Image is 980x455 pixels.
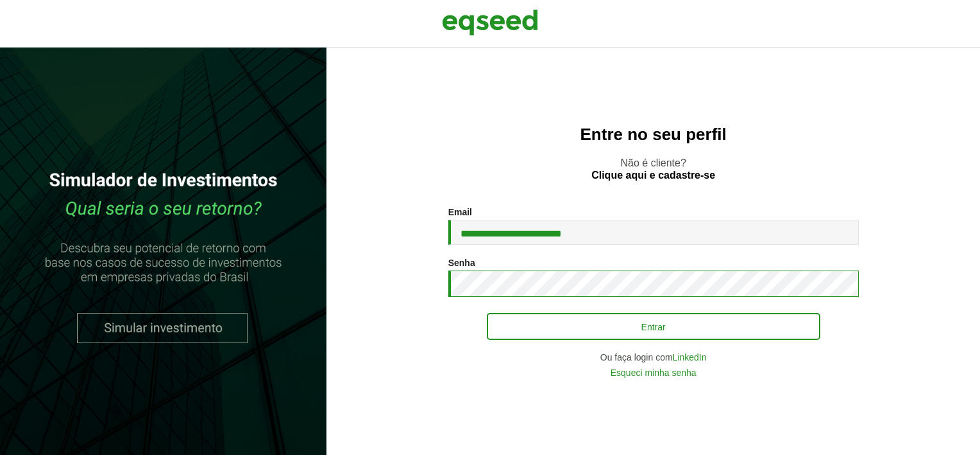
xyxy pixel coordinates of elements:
[448,258,475,267] label: Senha
[442,6,538,39] img: EqSeed Logo
[352,157,954,181] p: Não é cliente?
[611,368,697,377] a: Esqueci minha senha
[352,125,954,144] h2: Entre no seu perfil
[448,208,472,217] label: Email
[673,353,707,362] a: LinkedIn
[448,353,859,362] div: Ou faça login com
[487,313,820,340] button: Entrar
[591,170,715,181] a: Clique aqui e cadastre-se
